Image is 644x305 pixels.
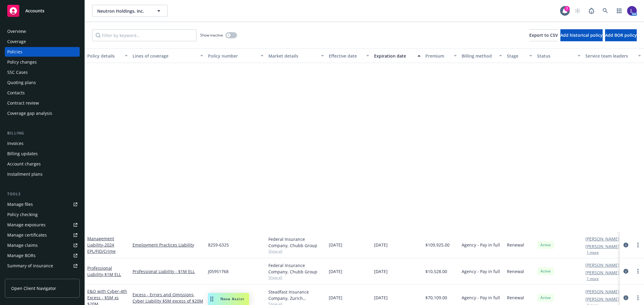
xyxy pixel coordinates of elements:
[459,49,505,63] button: Billing method
[5,130,80,136] div: Billing
[529,32,558,38] span: Export to CSV
[5,210,80,219] a: Policy checking
[585,288,619,295] a: [PERSON_NAME]
[5,251,80,260] a: Manage BORs
[587,277,599,281] button: 1 more
[599,5,611,17] a: Search
[5,220,80,230] a: Manage exposures
[5,169,80,179] a: Installment plans
[7,149,38,159] div: Billing updates
[634,294,642,301] a: more
[85,49,130,63] button: Policy details
[7,68,28,77] div: SSC Cases
[5,78,80,87] a: Quoting plans
[266,49,326,63] button: Market details
[5,57,80,67] a: Policy changes
[208,242,229,248] span: 8259-6325
[5,200,80,209] a: Manage files
[585,53,634,59] div: Service team leaders
[5,27,80,36] a: Overview
[627,6,637,16] img: photo
[329,294,342,301] span: [DATE]
[634,268,642,275] a: more
[529,29,558,41] button: Export to CSV
[605,29,637,41] button: Add BOR policy
[329,53,363,59] div: Effective date
[425,294,447,301] span: $70,109.00
[133,268,203,275] a: Professional Liability - $1M ELL
[208,268,229,275] span: J05951768
[268,53,317,59] div: Market details
[11,285,56,291] span: Open Client Navigator
[7,57,37,67] div: Policy changes
[7,37,26,46] div: Coverage
[7,27,26,36] div: Overview
[87,265,121,277] a: Professional Liability
[7,210,38,219] div: Policy checking
[130,49,206,63] button: Lines of coverage
[5,47,80,57] a: Policies
[7,251,36,260] div: Manage BORs
[7,261,53,271] div: Summary of insurance
[585,296,619,302] a: [PERSON_NAME]
[535,49,583,63] button: Status
[462,53,495,59] div: Billing method
[208,293,216,305] div: Drag to move
[537,53,574,59] div: Status
[572,5,584,17] a: Start snowing
[326,49,372,63] button: Effective date
[268,275,324,280] span: Show all
[374,53,414,59] div: Expiration date
[507,294,524,301] span: Renewal
[268,262,324,275] div: Federal Insurance Company, Chubb Group
[585,5,598,17] a: Report a Bug
[374,268,388,275] span: [DATE]
[7,241,38,250] div: Manage claims
[585,243,619,250] a: [PERSON_NAME]
[462,294,500,301] span: Agency - Pay in full
[268,249,324,254] span: Show all
[613,5,625,17] a: Switch app
[268,236,324,249] div: Federal Insurance Company, Chubb Group
[5,159,80,169] a: Account charges
[5,149,80,159] a: Billing updates
[5,191,80,197] div: Tools
[268,289,324,301] div: Steadfast Insurance Company, Zurich Insurance Group
[5,108,80,118] a: Coverage gap analysis
[585,269,619,276] a: [PERSON_NAME]
[462,242,500,248] span: Agency - Pay in full
[5,261,80,271] a: Summary of insurance
[5,98,80,108] a: Contract review
[5,230,80,240] a: Manage certificates
[587,251,599,254] button: 1 more
[374,242,388,248] span: [DATE]
[103,272,121,277] span: - $1M ELL
[505,49,535,63] button: Stage
[87,53,121,59] div: Policy details
[5,2,80,19] a: Accounts
[7,98,39,108] div: Contract review
[425,53,450,59] div: Premium
[622,241,630,249] a: circleInformation
[97,8,149,14] span: Neutron Holdings, Inc.
[92,5,168,17] button: Neutron Holdings, Inc.
[5,88,80,98] a: Contacts
[220,296,244,301] span: Nova Assist
[5,139,80,148] a: Invoices
[7,88,25,98] div: Contacts
[200,33,223,38] span: Show inactive
[540,242,552,248] span: Active
[425,268,447,275] span: $10,528.00
[7,169,43,179] div: Installment plans
[208,293,249,305] button: Nova Assist
[507,268,524,275] span: Renewal
[329,242,342,248] span: [DATE]
[540,295,552,300] span: Active
[7,200,33,209] div: Manage files
[5,37,80,46] a: Coverage
[585,262,619,268] a: [PERSON_NAME]
[605,32,637,38] span: Add BOR policy
[560,32,603,38] span: Add historical policy
[585,236,619,242] a: [PERSON_NAME]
